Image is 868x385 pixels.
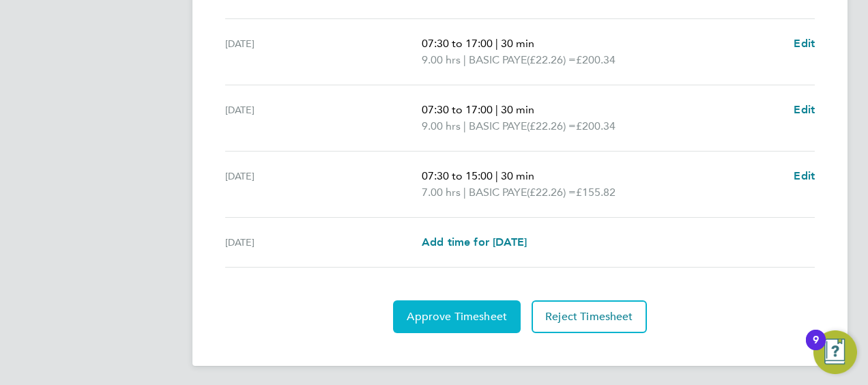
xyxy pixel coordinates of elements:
[469,118,527,134] span: BASIC PAYE
[794,102,815,118] a: Edit
[794,35,815,52] a: Edit
[469,184,527,201] span: BASIC PAYE
[463,119,466,132] span: |
[422,234,527,251] a: Add time for [DATE]
[813,330,857,374] button: Open Resource Center, 9 new notifications
[495,169,498,182] span: |
[422,119,461,132] span: 9.00 hrs
[469,52,527,68] span: BASIC PAYE
[463,186,466,199] span: |
[225,35,422,68] div: [DATE]
[527,53,576,66] span: (£22.26) =
[813,340,819,358] div: 9
[576,119,616,132] span: £200.34
[495,37,498,50] span: |
[532,300,647,333] button: Reject Timesheet
[225,168,422,201] div: [DATE]
[576,53,616,66] span: £200.34
[794,169,815,182] span: Edit
[794,103,815,116] span: Edit
[545,310,633,324] span: Reject Timesheet
[501,103,534,116] span: 30 min
[422,53,461,66] span: 9.00 hrs
[393,300,521,333] button: Approve Timesheet
[495,103,498,116] span: |
[225,234,422,251] div: [DATE]
[794,37,815,50] span: Edit
[501,37,534,50] span: 30 min
[407,310,507,324] span: Approve Timesheet
[501,169,534,182] span: 30 min
[422,169,493,182] span: 07:30 to 15:00
[422,37,493,50] span: 07:30 to 17:00
[576,186,616,199] span: £155.82
[527,119,576,132] span: (£22.26) =
[794,168,815,184] a: Edit
[422,186,461,199] span: 7.00 hrs
[225,102,422,134] div: [DATE]
[527,186,576,199] span: (£22.26) =
[422,103,493,116] span: 07:30 to 17:00
[463,53,466,66] span: |
[422,236,527,248] span: Add time for [DATE]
